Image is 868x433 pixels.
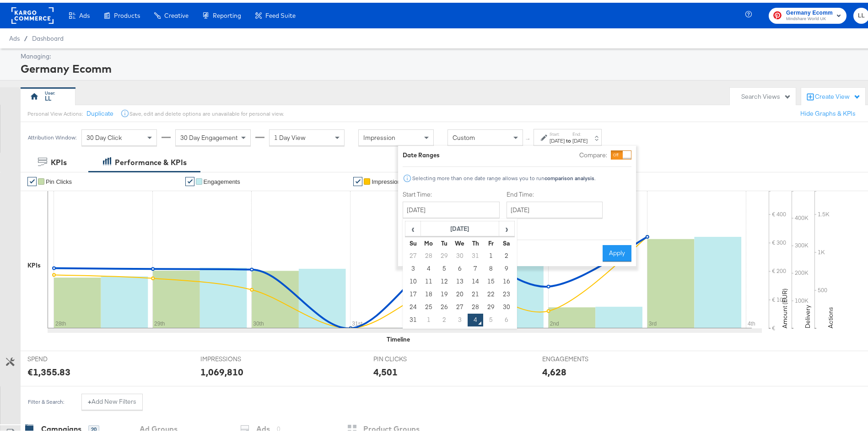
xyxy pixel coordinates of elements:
[405,273,421,285] td: 10
[499,311,514,324] td: 6
[405,298,421,311] td: 24
[405,234,421,247] th: Su
[437,298,452,311] td: 26
[403,187,500,196] label: Start Time:
[499,260,514,273] td: 9
[507,187,606,196] label: End Time:
[542,363,566,376] div: 4,628
[437,285,452,298] td: 19
[781,286,789,326] text: Amount (EUR)
[200,352,269,361] span: IMPRESSIONS
[164,9,189,16] span: Creative
[741,90,791,98] div: Search Views
[403,148,440,157] div: Date Ranges
[483,311,499,324] td: 5
[786,5,833,15] span: Germany Ecomm
[45,91,51,100] div: LL
[353,174,362,183] a: ✔
[452,234,468,247] th: We
[579,148,607,157] label: Compare:
[41,421,81,432] div: Campaigns
[20,32,32,39] span: /
[421,260,437,273] td: 4
[815,90,861,99] div: Create View
[88,422,99,431] div: 20
[180,131,237,139] span: 30 Day Engagement
[27,363,70,376] div: €1,355.83
[857,8,866,18] span: LL
[603,242,631,259] button: Apply
[452,273,468,285] td: 13
[468,285,483,298] td: 21
[468,260,483,273] td: 7
[483,273,499,285] td: 15
[452,260,468,273] td: 6
[86,107,113,115] button: Duplicate
[46,176,72,182] span: Pin Clicks
[483,298,499,311] td: 29
[468,273,483,285] td: 14
[524,135,533,138] span: ↑
[826,304,835,326] text: Actions
[421,298,437,311] td: 25
[468,247,483,260] td: 31
[32,32,64,39] a: Dashboard
[86,131,122,139] span: 30 Day Click
[550,134,565,142] div: [DATE]
[115,155,187,165] div: Performance & KPIs
[786,13,833,20] span: Mindshare World UK
[363,131,395,139] span: Impression
[421,285,437,298] td: 18
[405,247,421,260] td: 27
[373,352,442,361] span: PIN CLICKS
[27,352,96,361] span: SPEND
[452,311,468,324] td: 3
[27,258,41,267] div: KPIs
[499,298,514,311] td: 30
[27,132,77,138] div: Attribution Window:
[542,352,611,361] span: ENGAGEMENTS
[499,247,514,260] td: 2
[387,332,410,341] div: Timeline
[200,363,243,376] div: 1,069,810
[81,391,143,407] button: +Add New Filters
[483,234,499,247] th: Fr
[499,273,514,285] td: 16
[185,174,194,183] a: ✔
[274,131,306,139] span: 1 Day View
[800,107,856,115] button: Hide Graphs & KPIs
[406,219,420,233] span: ‹
[468,234,483,247] th: Th
[421,311,437,324] td: 1
[204,176,240,182] span: Engagements
[421,219,499,234] th: [DATE]
[499,285,514,298] td: 23
[803,302,812,326] text: Delivery
[421,247,437,260] td: 28
[21,49,867,58] div: Managing:
[499,234,514,247] th: Sa
[437,260,452,273] td: 5
[114,9,140,16] span: Products
[452,247,468,260] td: 30
[129,107,284,115] div: Save, edit and delete options are unavailable for personal view.
[500,219,514,233] span: ›
[565,134,572,141] strong: to
[421,273,437,285] td: 11
[483,285,499,298] td: 22
[79,9,90,16] span: Ads
[483,247,499,260] td: 1
[265,9,296,16] span: Feed Suite
[437,234,452,247] th: Tu
[405,260,421,273] td: 3
[27,174,37,183] a: ✔
[545,172,594,179] strong: comparison analysis
[468,298,483,311] td: 28
[453,131,475,139] span: Custom
[373,363,398,376] div: 4,501
[213,9,241,16] span: Reporting
[421,234,437,247] th: Mo
[405,311,421,324] td: 31
[27,107,83,115] div: Personal View Actions:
